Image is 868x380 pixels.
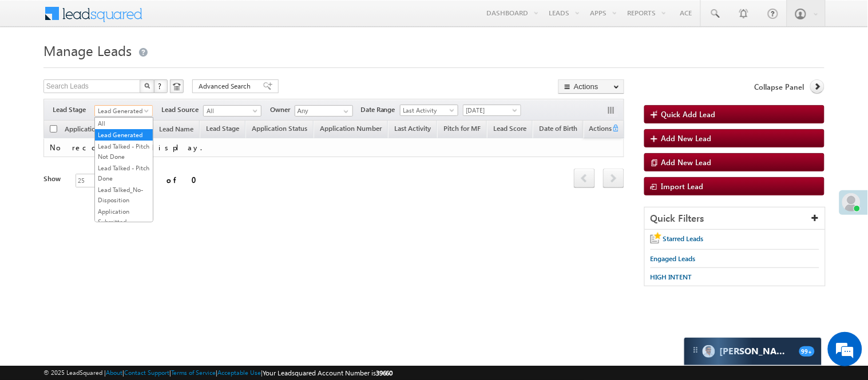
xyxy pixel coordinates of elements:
[94,117,153,222] ul: Lead Generated
[558,79,624,94] button: Actions
[584,122,612,137] span: Actions
[53,105,94,115] span: Lead Stage
[246,122,313,137] a: Application Status
[217,369,261,376] a: Acceptable Use
[203,105,261,117] a: All
[603,169,624,188] span: next
[112,173,204,186] div: 0 - 0 of 0
[603,170,624,188] a: next
[463,105,521,116] a: [DATE]
[661,133,712,143] span: Add New Lead
[43,138,624,157] td: No records to display.
[43,174,66,184] div: Show
[95,163,153,183] a: Lead Talked - Pitch Done
[755,82,804,92] span: Collapse Panel
[360,105,400,115] span: Date Range
[663,234,704,243] span: Starred Leads
[684,337,822,366] div: carter-dragCarter[PERSON_NAME]99+
[443,124,481,133] span: Pitch for MF
[161,105,203,115] span: Lead Source
[94,105,153,117] a: Lead Generated
[95,185,153,205] a: Lead Talked_No-Disposition
[463,105,518,115] span: [DATE]
[338,106,352,117] a: Show All Items
[270,105,295,115] span: Owner
[199,81,254,91] span: Advanced Search
[799,346,815,357] span: 99+
[661,157,712,167] span: Add New Lead
[144,83,150,89] img: Search
[487,122,532,137] a: Lead Score
[95,106,149,116] span: Lead Generated
[295,105,353,117] input: Type to Search
[19,60,48,75] img: d_60004797649_company_0_60004797649
[493,124,526,133] span: Lead Score
[661,109,716,119] span: Quick Add Lead
[95,141,153,162] a: Lead Talked - Pitch Not Done
[15,106,209,287] textarea: Type your message and hit 'Enter'
[153,123,199,138] a: Lead Name
[651,273,692,281] span: HIGH INTENT
[154,79,168,93] button: ?
[438,122,486,137] a: Pitch for MF
[376,369,393,377] span: 39660
[106,369,122,376] a: About
[539,124,577,133] span: Date of Birth
[206,124,239,133] span: Lead Stage
[43,41,132,59] span: Manage Leads
[65,125,136,133] span: Application Status New
[158,81,163,91] span: ?
[60,60,192,75] div: Chat with us now
[263,369,393,377] span: Your Leadsquared Account Number is
[95,206,153,227] a: Application Submitted
[533,122,583,137] a: Date of Birth
[401,105,455,115] span: Last Activity
[204,106,258,116] span: All
[574,170,595,188] a: prev
[200,122,245,137] a: Lead Stage
[400,105,458,116] a: Last Activity
[95,118,153,129] a: All
[76,174,94,187] span: 25
[171,369,216,376] a: Terms of Service
[314,122,387,137] a: Application Number
[389,122,437,137] a: Last Activity
[645,207,825,230] div: Quick Filters
[188,6,215,33] div: Minimize live chat window
[124,369,169,376] a: Contact Support
[691,346,700,355] img: carter-drag
[95,130,153,140] a: Lead Generated
[651,254,696,263] span: Engaged Leads
[156,296,208,311] em: Start Chat
[320,124,382,133] span: Application Number
[50,125,57,133] input: Check all records
[59,122,152,137] a: Application Status New (sorted ascending)
[661,181,704,191] span: Import Lead
[43,367,393,378] span: © 2025 LeadSquared | | | | |
[574,169,595,188] span: prev
[252,124,307,133] span: Application Status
